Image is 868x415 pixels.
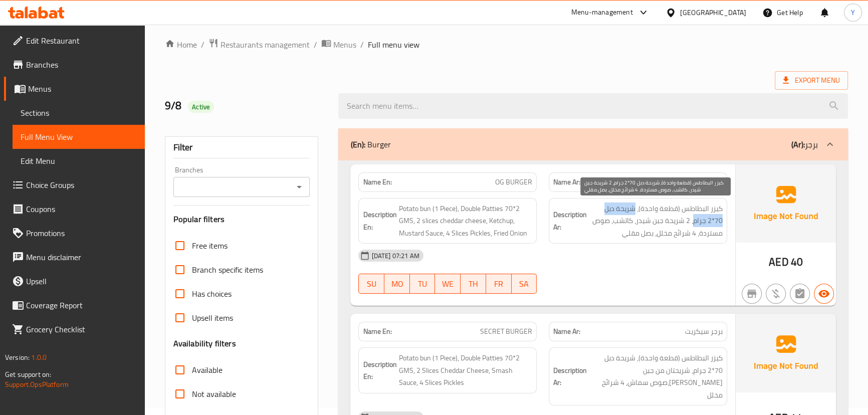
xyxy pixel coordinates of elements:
a: Restaurants management [208,38,310,51]
a: Menus [4,77,145,101]
span: Export Menu [783,74,840,87]
span: Potato bun (1 Piece), Double Patties 70*2 GMS, 2 Slices Cheddar Cheese, Smash Sauce, 4 Slices Pic... [398,352,532,389]
h3: Availability filters [173,338,236,349]
strong: Name Ar: [553,326,580,337]
div: [GEOGRAPHIC_DATA] [680,7,746,18]
span: Coupons [26,203,137,215]
strong: Description En: [363,358,396,383]
span: Upsell [26,275,137,287]
li: / [201,39,204,51]
img: Ae5nvW7+0k+MAAAAAElFTkSuQmCC [736,314,836,392]
div: Menu-management [571,7,633,19]
span: Not available [192,388,236,400]
a: Full Menu View [13,125,145,149]
button: Open [292,180,306,194]
span: SU [363,277,380,291]
button: TH [461,274,486,294]
button: SA [512,274,537,294]
span: Full menu view [368,39,419,51]
span: كيزر البطاطس (قطعة واحدة)، شريحة دبل 70*2 جرام، 2 شريحة جبن شيدر، كاتشب، صوص مستردة، 4 شرائح مخلل... [589,202,723,240]
span: Free items [192,240,228,252]
span: Version: [5,351,30,364]
button: WE [435,274,461,294]
p: برجر [791,138,818,150]
div: (En): Burger(Ar):برجر [338,128,847,160]
a: Branches [4,53,145,77]
span: برجر أو جي [692,177,723,187]
div: Filter [173,137,310,158]
a: Coverage Report [4,293,145,317]
strong: Description Ar: [553,364,587,389]
span: Coverage Report [26,299,137,311]
a: Choice Groups [4,173,145,197]
strong: Name Ar: [553,177,580,187]
a: Upsell [4,269,145,293]
span: برجر سيكريت [685,326,723,337]
span: Menus [333,39,356,51]
span: Grocery Checklist [26,323,137,335]
span: Get support on: [5,368,51,381]
a: Menu disclaimer [4,245,145,269]
span: [DATE] 07:21 AM [367,251,423,261]
button: SU [358,274,384,294]
a: Support.OpsPlatform [5,378,69,391]
span: TU [414,277,431,291]
span: Full Menu View [21,131,137,143]
h3: Popular filters [173,214,310,225]
a: Home [165,39,197,51]
span: SA [516,277,533,291]
b: (Ar): [791,137,805,152]
span: Promotions [26,227,137,239]
span: FR [490,277,508,291]
span: Y [851,7,855,18]
span: Branch specific items [192,264,263,276]
a: Edit Restaurant [4,29,145,53]
div: Active [188,101,214,113]
button: Not has choices [790,284,810,304]
span: 40 [791,252,803,272]
span: TH [465,277,482,291]
span: Restaurants management [221,39,310,51]
span: 1.0.0 [31,351,47,364]
nav: breadcrumb [165,38,848,51]
button: Purchased item [766,284,786,304]
span: Active [188,102,214,112]
a: Menus [321,38,356,51]
span: Potato bun (1 Piece), Double Patties 70*2 GMS, 2 slices cheddar cheese, Ketchup, Mustard Sauce, 4... [398,202,532,240]
p: Burger [350,138,390,150]
span: Menu disclaimer [26,251,137,263]
a: Promotions [4,221,145,245]
button: TU [410,274,436,294]
span: WE [439,277,457,291]
li: / [314,39,317,51]
span: Branches [26,59,137,71]
a: Grocery Checklist [4,317,145,341]
span: Edit Menu [21,155,137,167]
strong: Description En: [363,209,396,233]
span: Has choices [192,288,232,300]
strong: Description Ar: [553,209,587,233]
span: MO [388,277,406,291]
span: OG BURGER [495,177,532,187]
h2: 9/8 [165,98,327,113]
span: كيزر البطاطس (قطعة واحدة)، شريحة دبل 70*2 جرام، شريحتان من جبن الشيدر،صوص سماش، 4 شرائح مخلل [589,352,723,401]
span: Choice Groups [26,179,137,191]
a: Edit Menu [13,149,145,173]
span: SECRET BURGER [480,326,532,337]
span: Menus [28,83,137,95]
span: AED [769,252,788,272]
img: Ae5nvW7+0k+MAAAAAElFTkSuQmCC [736,164,836,243]
span: Edit Restaurant [26,35,137,47]
a: Sections [13,101,145,125]
strong: Name En: [363,177,391,187]
a: Coupons [4,197,145,221]
button: Available [814,284,834,304]
button: MO [384,274,410,294]
span: Export Menu [775,71,848,90]
span: Available [192,364,223,376]
strong: Name En: [363,326,391,337]
input: search [338,93,847,119]
span: Sections [21,107,137,119]
button: Not branch specific item [742,284,762,304]
b: (En): [350,137,365,152]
